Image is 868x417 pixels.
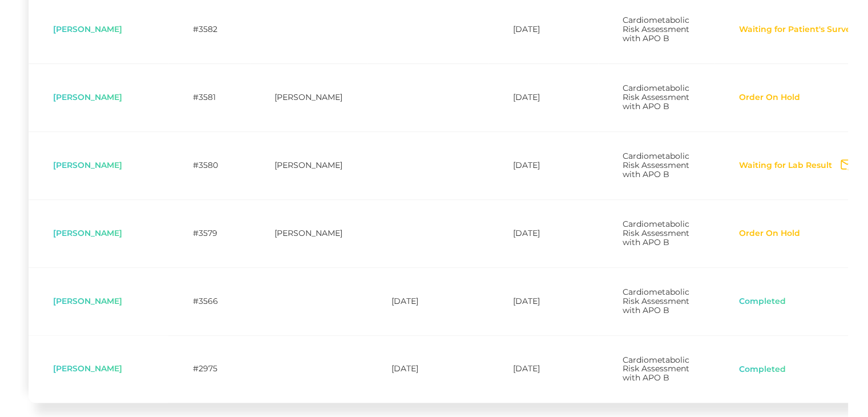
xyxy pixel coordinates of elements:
[738,160,833,171] button: Waiting for Lab Result
[623,287,689,315] span: Cardiometabolic Risk Assessment with APO B
[168,131,250,199] td: #3580
[738,92,801,103] button: Order On Hold
[250,63,367,131] td: [PERSON_NAME]
[53,363,122,374] span: [PERSON_NAME]
[250,131,367,199] td: [PERSON_NAME]
[623,151,689,179] span: Cardiometabolic Risk Assessment with APO B
[168,199,250,267] td: #3579
[53,296,122,306] span: [PERSON_NAME]
[53,160,122,170] span: [PERSON_NAME]
[488,267,598,335] td: [DATE]
[168,267,250,335] td: #3566
[53,228,122,238] span: [PERSON_NAME]
[841,159,854,171] svg: Send Notification
[623,15,689,43] span: Cardiometabolic Risk Assessment with APO B
[738,296,786,307] button: Completed
[488,63,598,131] td: [DATE]
[367,267,488,335] td: [DATE]
[623,83,689,111] span: Cardiometabolic Risk Assessment with APO B
[488,131,598,199] td: [DATE]
[367,335,488,403] td: [DATE]
[623,355,689,383] span: Cardiometabolic Risk Assessment with APO B
[738,24,856,35] button: Waiting for Patient's Survey
[738,228,801,239] button: Order On Hold
[488,199,598,267] td: [DATE]
[738,364,786,375] button: Completed
[250,199,367,267] td: [PERSON_NAME]
[168,335,250,403] td: #2975
[168,63,250,131] td: #3581
[623,219,689,247] span: Cardiometabolic Risk Assessment with APO B
[53,24,122,34] span: [PERSON_NAME]
[488,335,598,403] td: [DATE]
[53,92,122,102] span: [PERSON_NAME]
